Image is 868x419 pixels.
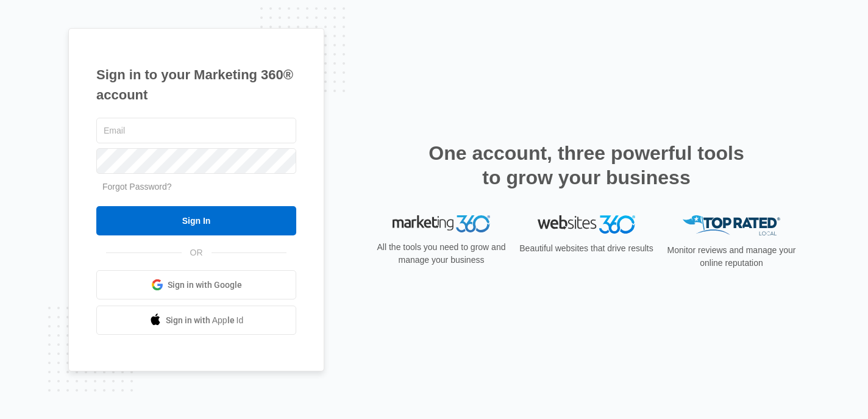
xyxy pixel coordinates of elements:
a: Sign in with Apple Id [96,306,296,335]
input: Email [96,118,296,143]
p: Beautiful websites that drive results [518,242,655,255]
img: Marketing 360 [393,215,490,232]
a: Sign in with Google [96,270,296,299]
h1: Sign in to your Marketing 360® account [96,65,296,105]
img: Websites 360 [538,215,635,233]
img: Top Rated Local [683,215,780,235]
p: Monitor reviews and manage your online reputation [663,244,800,270]
p: All the tools you need to grow and manage your business [373,241,510,267]
h2: One account, three powerful tools to grow your business [425,141,748,190]
input: Sign In [96,206,296,235]
span: Sign in with Apple Id [166,314,244,327]
span: OR [182,246,212,259]
a: Forgot Password? [102,182,172,192]
span: Sign in with Google [168,279,242,292]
